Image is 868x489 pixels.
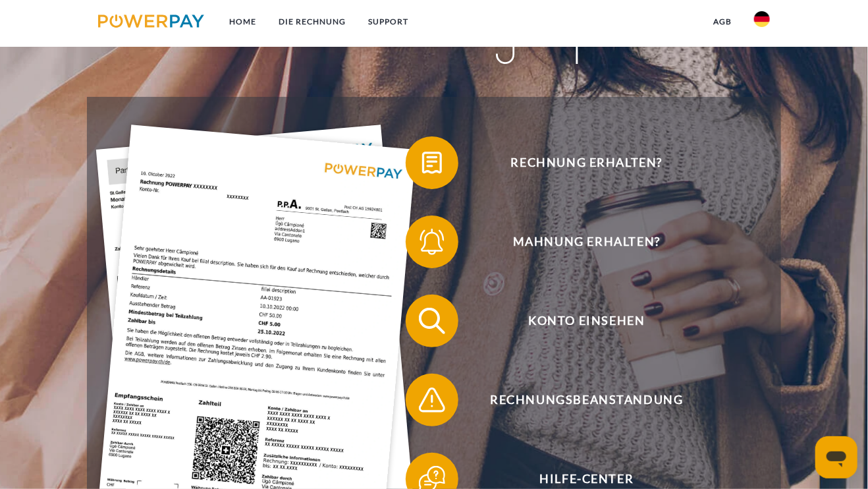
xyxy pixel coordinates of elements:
[267,10,357,34] a: DIE RECHNUNG
[425,136,748,189] span: Rechnung erhalten?
[754,11,770,27] img: de
[416,304,448,337] img: qb_search.svg
[406,216,748,268] button: Mahnung erhalten?
[416,225,448,258] img: qb_bell.svg
[218,10,267,34] a: Home
[98,14,204,28] img: logo-powerpay.svg
[425,216,748,268] span: Mahnung erhalten?
[416,146,448,179] img: qb_bill.svg
[702,10,743,34] a: agb
[406,374,748,426] button: Rechnungsbeanstandung
[357,10,420,34] a: SUPPORT
[815,436,857,478] iframe: Schaltfläche zum Öffnen des Messaging-Fensters
[406,295,748,347] button: Konto einsehen
[416,384,448,417] img: qb_warning.svg
[425,295,748,347] span: Konto einsehen
[406,136,748,189] button: Rechnung erhalten?
[425,374,748,426] span: Rechnungsbeanstandung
